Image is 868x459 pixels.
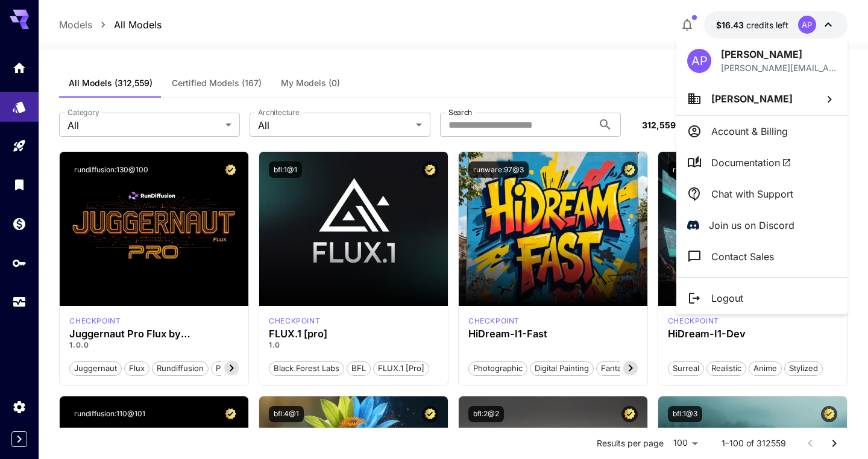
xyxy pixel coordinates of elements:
[676,83,848,115] button: [PERSON_NAME]
[687,49,711,73] div: AP
[711,249,774,264] p: Contact Sales
[709,218,794,233] p: Join us on Discord
[711,124,788,139] p: Account & Billing
[711,93,793,105] span: [PERSON_NAME]
[721,61,837,74] p: [PERSON_NAME][EMAIL_ADDRESS][DOMAIN_NAME]
[711,187,793,201] p: Chat with Support
[711,155,791,170] span: Documentation
[711,291,743,305] p: Logout
[721,47,837,61] p: [PERSON_NAME]
[721,61,837,74] div: abhinav@mydae.org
